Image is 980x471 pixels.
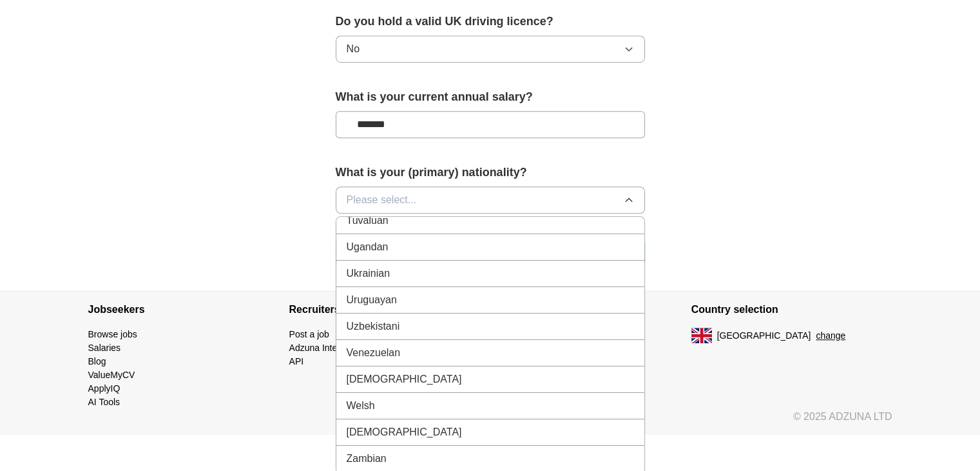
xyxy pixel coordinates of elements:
button: change [816,329,845,343]
label: What is your (primary) nationality? [336,164,645,181]
span: [GEOGRAPHIC_DATA] [717,329,811,343]
a: Blog [88,356,106,366]
span: [DEMOGRAPHIC_DATA] [347,425,462,440]
img: UK flag [691,328,712,343]
span: Welsh [347,398,375,414]
a: API [289,356,304,366]
span: Uzbekistani [347,319,400,334]
label: Do you hold a valid UK driving licence? [336,13,645,30]
span: Ukrainian [347,266,390,281]
span: No [347,41,360,57]
span: Zambian [347,451,387,466]
span: Ugandan [347,239,389,255]
a: Post a job [289,329,329,339]
span: Venezuelan [347,345,401,361]
label: What is your current annual salary? [336,88,645,106]
span: [DEMOGRAPHIC_DATA] [347,372,462,387]
a: Salaries [88,343,121,353]
a: Browse jobs [88,329,137,339]
button: No [336,35,645,63]
span: Tuvaluan [347,213,389,228]
a: Adzuna Intelligence [289,343,368,353]
a: AI Tools [88,397,120,407]
span: Please select... [347,192,417,208]
span: Uruguayan [347,292,397,308]
div: © 2025 ADZUNA LTD [78,409,903,435]
h4: Country selection [691,292,892,328]
a: ApplyIQ [88,383,120,394]
button: Please select... [336,186,645,214]
a: ValueMyCV [88,370,135,380]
